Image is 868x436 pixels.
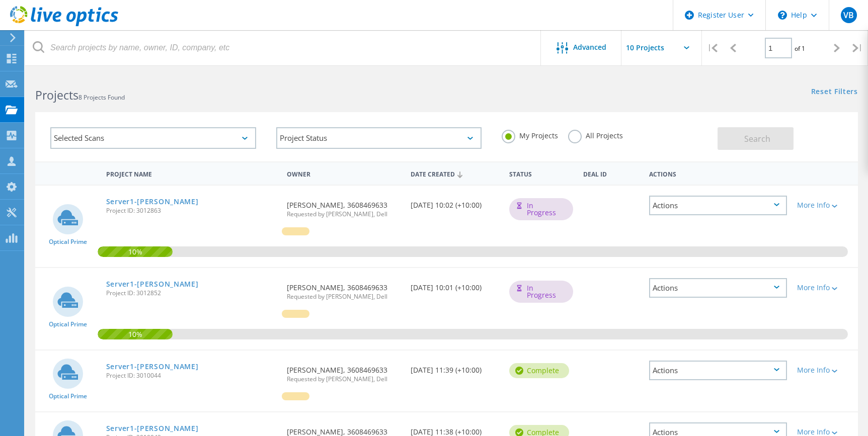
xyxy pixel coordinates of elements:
[282,186,405,227] div: [PERSON_NAME], 3608469633
[649,196,787,215] div: Actions
[406,268,504,301] div: [DATE] 10:01 (+10:00)
[106,281,199,288] a: Server1-[PERSON_NAME]
[406,164,504,183] div: Date Created
[504,164,578,183] div: Status
[718,127,794,150] button: Search
[649,278,787,298] div: Actions
[49,393,87,399] span: Optical Prime
[797,202,853,209] div: More Info
[847,30,868,66] div: |
[406,186,504,219] div: [DATE] 10:02 (+10:00)
[287,211,400,217] span: Requested by [PERSON_NAME], Dell
[406,351,504,384] div: [DATE] 11:39 (+10:00)
[282,351,405,392] div: [PERSON_NAME], 3608469633
[744,133,770,144] span: Search
[778,11,787,20] svg: \n
[98,246,173,255] span: 10%
[797,284,853,291] div: More Info
[568,130,623,139] label: All Projects
[49,321,87,327] span: Optical Prime
[509,198,573,220] div: In Progress
[106,425,199,432] a: Server1-[PERSON_NAME]
[795,44,805,53] span: of 1
[843,11,854,19] span: VB
[49,239,87,245] span: Optical Prime
[287,294,400,300] span: Requested by [PERSON_NAME], Dell
[644,164,792,183] div: Actions
[106,363,199,370] a: Server1-[PERSON_NAME]
[106,198,199,205] a: Server1-[PERSON_NAME]
[502,130,558,139] label: My Projects
[282,268,405,310] div: [PERSON_NAME], 3608469633
[702,30,723,66] div: |
[78,93,125,102] span: 8 Projects Found
[50,127,256,149] div: Selected Scans
[25,30,541,65] input: Search projects by name, owner, ID, company, etc
[649,361,787,380] div: Actions
[276,127,482,149] div: Project Status
[797,367,853,374] div: More Info
[573,44,606,51] span: Advanced
[101,164,282,183] div: Project Name
[509,363,569,378] div: Complete
[106,208,277,214] span: Project ID: 3012863
[106,290,277,296] span: Project ID: 3012852
[282,164,405,183] div: Owner
[811,88,858,97] a: Reset Filters
[578,164,644,183] div: Deal Id
[509,281,573,303] div: In Progress
[287,376,400,382] span: Requested by [PERSON_NAME], Dell
[35,87,78,103] b: Projects
[98,329,173,338] span: 10%
[797,428,853,435] div: More Info
[10,21,118,28] a: Live Optics Dashboard
[106,373,277,379] span: Project ID: 3010044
